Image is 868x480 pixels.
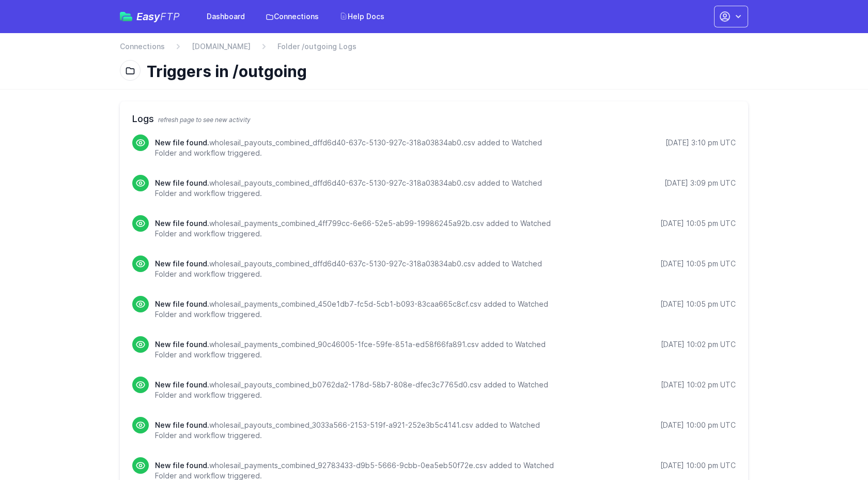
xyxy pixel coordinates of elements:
span: Easy [136,11,180,22]
h1: Triggers in /outgoing [147,62,740,81]
p: wholesail_payouts_combined_dffd6d40-637c-5130-927c-318a03834ab0.csv added to Watched Folder and w... [155,178,562,199]
span: New file found. [155,299,209,308]
span: New file found. [155,421,209,429]
p: wholesail_payouts_combined_dffd6d40-637c-5130-927c-318a03834ab0.csv added to Watched Folder and w... [155,138,562,158]
span: New file found. [155,178,209,187]
span: New file found. [155,380,209,389]
a: Connections [259,7,325,26]
div: [DATE] 10:00 pm UTC [660,460,736,471]
span: New file found. [155,219,209,228]
a: [DOMAIN_NAME] [192,41,251,52]
img: easyftp_logo.png [120,12,132,21]
a: Connections [120,41,165,52]
div: [DATE] 10:05 pm UTC [660,299,736,309]
p: wholesail_payments_combined_4ff799cc-6e66-52e5-ab99-19986245a92b.csv added to Watched Folder and ... [155,218,562,239]
a: Dashboard [200,7,251,26]
a: EasyFTP [120,11,180,22]
p: wholesail_payouts_combined_b0762da2-178d-58b7-808e-dfec3c7765d0.csv added to Watched Folder and w... [155,380,562,400]
span: New file found. [155,259,209,268]
div: [DATE] 10:05 pm UTC [660,259,736,269]
p: wholesail_payments_combined_450e1db7-fc5d-5cb1-b093-83caa665c8cf.csv added to Watched Folder and ... [155,299,562,320]
p: wholesail_payouts_combined_3033a566-2153-519f-a921-252e3b5c4141.csv added to Watched Folder and w... [155,420,562,441]
span: refresh page to see new activity [158,116,251,124]
p: wholesail_payments_combined_90c46005-1fce-59fe-851a-ed58f66fa891.csv added to Watched Folder and ... [155,339,562,360]
div: [DATE] 10:05 pm UTC [660,218,736,229]
h2: Logs [132,112,736,126]
span: New file found. [155,461,209,470]
span: New file found. [155,138,209,147]
p: wholesail_payouts_combined_dffd6d40-637c-5130-927c-318a03834ab0.csv added to Watched Folder and w... [155,259,562,279]
nav: Breadcrumb [120,41,748,58]
span: FTP [160,10,180,23]
span: Folder /outgoing Logs [277,41,357,52]
span: New file found. [155,340,209,349]
div: [DATE] 10:02 pm UTC [661,380,736,390]
a: Help Docs [333,7,391,26]
div: [DATE] 3:09 pm UTC [664,178,736,188]
div: [DATE] 10:00 pm UTC [660,420,736,430]
div: [DATE] 10:02 pm UTC [661,339,736,350]
div: [DATE] 3:10 pm UTC [665,138,736,148]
